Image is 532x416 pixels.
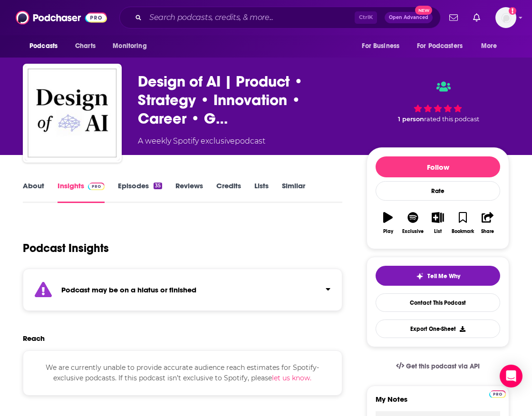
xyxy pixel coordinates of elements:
button: List [426,206,450,240]
a: Show notifications dropdown [469,10,484,26]
span: New [415,6,432,15]
a: Get this podcast via API [388,355,487,378]
span: For Business [362,39,399,53]
button: Export One-Sheet [376,319,500,338]
span: 1 person [398,116,424,123]
div: 35 [154,183,162,189]
a: Reviews [175,181,203,203]
button: open menu [355,37,411,55]
span: Podcasts [29,39,58,53]
a: Similar [282,181,305,203]
a: Episodes35 [118,181,162,203]
span: Open Advanced [389,15,428,20]
div: Play [383,229,393,234]
button: Show profile menu [495,7,516,28]
img: Design of AI | Product • Strategy • Innovation • Career • Growth [25,66,120,161]
div: Exclusive [402,229,424,234]
span: Logged in as tessvanden [495,7,516,28]
div: Share [481,229,494,234]
img: tell me why sparkle [416,272,424,280]
button: Bookmark [450,206,475,240]
section: Click to expand status details [23,269,342,311]
button: Share [475,206,500,240]
button: Exclusive [400,206,425,240]
h1: Podcast Insights [23,241,109,255]
span: Tell Me Why [427,272,460,280]
span: rated this podcast [424,116,479,123]
span: Get this podcast via API [406,362,480,370]
h2: Reach [23,334,45,343]
button: open menu [23,37,70,55]
button: open menu [474,37,509,55]
div: Rate [376,181,500,201]
button: Open AdvancedNew [385,12,433,23]
div: Bookmark [452,229,474,234]
button: let us know. [272,373,311,383]
div: List [434,229,442,234]
span: We are currently unable to provide accurate audience reach estimates for Spotify-exclusive podcas... [46,363,319,382]
svg: Add a profile image [509,7,516,15]
span: More [481,39,497,53]
button: tell me why sparkleTell Me Why [376,266,500,286]
button: open menu [106,37,159,55]
div: Open Intercom Messenger [500,365,522,387]
a: Show notifications dropdown [445,10,462,26]
strong: Podcast may be on a hiatus or finished [61,285,196,294]
img: User Profile [495,7,516,28]
a: About [23,181,44,203]
img: Podchaser Pro [88,183,105,190]
a: Pro website [489,389,506,398]
input: Search podcasts, credits, & more... [145,10,355,25]
a: Credits [216,181,241,203]
span: For Podcasters [417,39,463,53]
a: Lists [254,181,269,203]
a: Charts [69,37,101,55]
div: 1 personrated this podcast [367,72,509,131]
a: Contact This Podcast [376,293,500,312]
span: Charts [75,39,96,53]
img: Podchaser Pro [489,390,506,398]
label: My Notes [376,395,500,411]
button: open menu [411,37,476,55]
a: InsightsPodchaser Pro [58,181,105,203]
button: Play [376,206,400,240]
button: Follow [376,156,500,177]
span: Monitoring [113,39,146,53]
img: Podchaser - Follow, Share and Rate Podcasts [16,9,107,27]
div: Search podcasts, credits, & more... [119,7,441,29]
span: Ctrl K [355,11,377,24]
div: A weekly Spotify exclusive podcast [138,135,265,147]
